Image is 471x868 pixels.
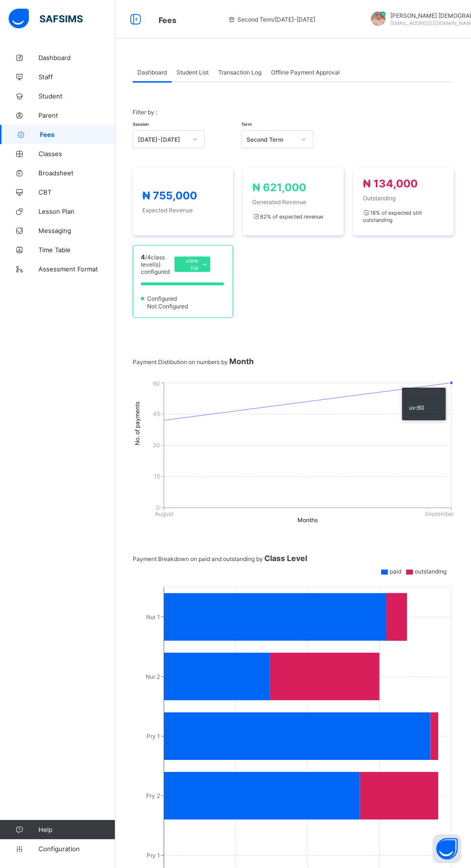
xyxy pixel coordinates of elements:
[153,380,160,387] tspan: 60
[229,356,254,366] span: Month
[38,208,115,215] span: Lesson Plan
[142,207,223,214] span: Expected Revenue
[252,213,322,220] span: 82 % of expected revenue
[38,92,115,100] span: Student
[38,111,115,119] span: Parent
[133,122,149,127] span: Session
[228,16,315,23] span: session/term information
[38,265,115,273] span: Assessment Format
[146,673,160,680] tspan: Nur 2
[134,402,141,445] tspan: No. of payments
[133,109,157,116] span: Filter by :
[363,209,422,223] span: 18 % of expected still outstanding
[363,195,444,202] span: Outstanding
[146,303,191,310] span: Not Configured
[176,69,209,76] span: Student List
[141,253,145,261] span: 4
[146,613,160,621] tspan: Nur 1
[38,246,115,254] span: Time Table
[147,733,160,740] tspan: Pry 1
[159,15,176,25] span: Fees
[38,845,115,853] span: Configuration
[38,826,115,833] span: Help
[218,69,261,76] span: Transaction Log
[137,69,167,76] span: Dashboard
[156,504,160,511] tspan: 0
[297,516,318,524] tspan: Months
[147,852,160,859] tspan: Pry 1
[9,9,83,29] img: safsims
[247,136,296,143] div: Second Term
[141,254,170,275] span: / 4 class level(s) configured
[363,177,418,190] span: ₦ 134,000
[390,568,401,575] span: paid
[154,473,160,480] tspan: 15
[271,69,340,76] span: Offline Payment Approval
[38,227,115,234] span: Messaging
[138,136,187,143] div: [DATE]-[DATE]
[155,510,174,517] tspan: August
[433,834,461,863] button: Open asap
[133,555,307,562] span: Payment Breakdown on paid and outstanding by
[40,131,115,138] span: Fees
[38,169,115,177] span: Broadsheet
[252,198,334,206] span: Generated Revenue
[241,122,252,127] span: Term
[425,510,455,517] tspan: September
[153,410,160,417] tspan: 45
[146,792,160,799] tspan: Pry 2
[142,189,197,202] span: ₦ 755,000
[133,358,254,366] span: Payment Distibution on numbers by
[146,295,180,302] span: Configured
[152,441,160,449] tspan: 30
[252,181,306,194] span: ₦ 621,000
[38,54,115,61] span: Dashboard
[38,188,115,196] span: CBT
[38,150,115,158] span: Classes
[415,568,446,575] span: outstanding
[182,257,198,271] span: view list
[38,73,115,81] span: Staff
[264,553,307,563] span: Class Level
